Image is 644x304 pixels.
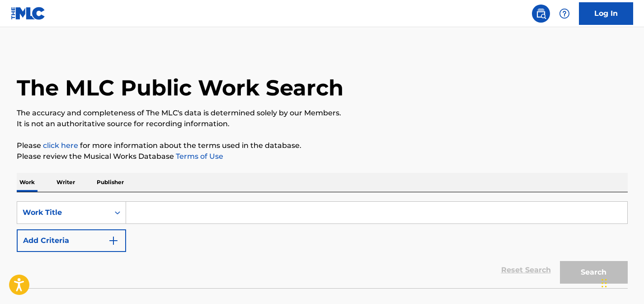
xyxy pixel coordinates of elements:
[11,7,46,20] img: MLC Logo
[54,173,78,192] p: Writer
[17,140,628,151] p: Please for more information about the terms used in the database.
[602,270,607,297] div: Drag
[536,8,546,19] img: search
[23,207,104,218] div: Work Title
[17,108,628,119] p: The accuracy and completeness of The MLC's data is determined solely by our Members.
[555,5,573,23] div: Help
[579,2,633,25] a: Log In
[17,151,628,162] p: Please review the Musical Works Database
[174,152,223,161] a: Terms of Use
[17,119,628,129] p: It is not an authoritative source for recording information.
[599,261,644,304] iframe: Chat Widget
[43,141,78,150] a: click here
[94,173,127,192] p: Publisher
[108,235,119,246] img: 9d2ae6d4665cec9f34b9.svg
[17,173,38,192] p: Work
[17,229,126,252] button: Add Criteria
[532,5,550,23] a: Public Search
[17,201,628,288] form: Search Form
[17,74,343,101] h1: The MLC Public Work Search
[559,8,570,19] img: help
